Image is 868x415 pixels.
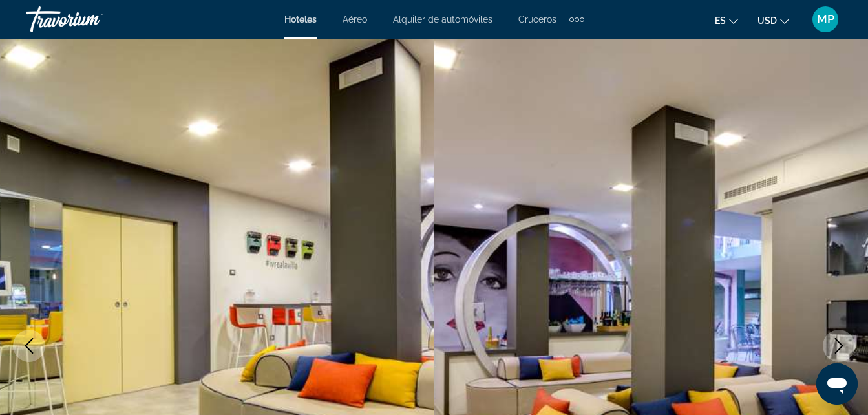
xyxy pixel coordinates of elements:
[343,14,367,25] a: Aéreo
[715,11,738,30] button: Change language
[823,330,855,362] button: Next image
[26,3,155,36] a: Travorium
[809,6,842,33] button: User Menu
[816,363,858,405] iframe: Botón para iniciar la ventana de mensajería
[13,330,45,362] button: Previous image
[715,16,726,26] span: es
[284,14,317,25] a: Hoteles
[569,9,584,30] button: Extra navigation items
[393,14,492,25] a: Alquiler de automóviles
[817,13,834,26] span: MP
[518,14,556,25] a: Cruceros
[757,16,777,26] span: USD
[757,11,789,30] button: Change currency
